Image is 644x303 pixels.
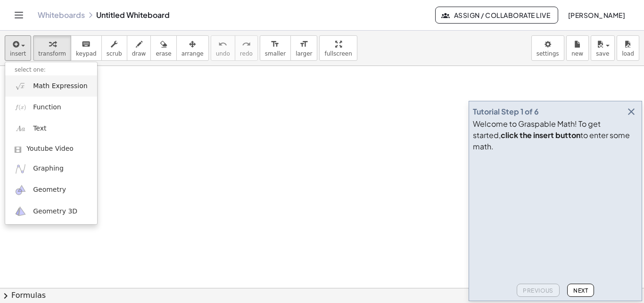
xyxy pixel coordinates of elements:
[132,50,146,57] span: draw
[15,80,26,92] img: sqrt_x.png
[33,82,87,91] span: Math Expression
[33,35,71,61] button: transform
[216,50,230,57] span: undo
[33,164,64,173] span: Graphing
[271,39,280,50] i: format_size
[15,163,26,175] img: ggb-graphing.svg
[617,35,639,61] button: load
[33,124,46,133] span: Text
[33,103,61,112] span: Function
[82,39,91,50] i: keyboard
[156,50,171,57] span: erase
[596,50,609,57] span: save
[567,284,594,297] button: Next
[622,50,634,57] span: load
[5,139,97,158] a: Youtube Video
[531,35,564,61] button: settings
[15,101,26,113] img: f_x.png
[15,205,26,217] img: ggb-3d.svg
[290,35,317,61] button: format_sizelarger
[265,50,286,57] span: smaller
[11,8,26,23] button: Toggle navigation
[5,65,97,75] li: select one:
[150,35,176,61] button: erase
[5,118,97,139] a: Text
[26,144,74,154] span: Youtube Video
[5,201,97,222] a: Geometry 3D
[242,39,251,50] i: redo
[15,184,26,196] img: ggb-geometry.svg
[296,50,312,57] span: larger
[38,50,66,57] span: transform
[5,75,97,97] a: Math Expression
[101,35,127,61] button: scrub
[33,185,66,195] span: Geometry
[591,35,615,61] button: save
[5,158,97,180] a: Graphing
[176,35,209,61] button: arrange
[473,118,638,152] div: Welcome to Graspable Math! To get started, to enter some math.
[537,50,559,57] span: settings
[435,7,558,24] button: Assign / Collaborate Live
[211,35,235,61] button: undoundo
[573,287,588,294] span: Next
[5,97,97,118] a: Function
[568,11,625,19] span: [PERSON_NAME]
[566,35,589,61] button: new
[240,50,253,57] span: redo
[299,39,308,50] i: format_size
[182,50,204,57] span: arrange
[443,11,550,19] span: Assign / Collaborate Live
[560,7,633,24] button: [PERSON_NAME]
[5,180,97,201] a: Geometry
[319,35,357,61] button: fullscreen
[260,35,291,61] button: format_sizesmaller
[5,35,31,61] button: insert
[71,35,102,61] button: keyboardkeypad
[15,123,26,135] img: Aa.png
[501,130,580,140] b: click the insert button
[324,50,352,57] span: fullscreen
[76,50,97,57] span: keypad
[235,35,258,61] button: redoredo
[473,106,539,117] div: Tutorial Step 1 of 6
[33,207,77,216] span: Geometry 3D
[218,39,227,50] i: undo
[127,35,151,61] button: draw
[10,50,26,57] span: insert
[38,10,85,20] a: Whiteboards
[107,50,122,57] span: scrub
[571,50,583,57] span: new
